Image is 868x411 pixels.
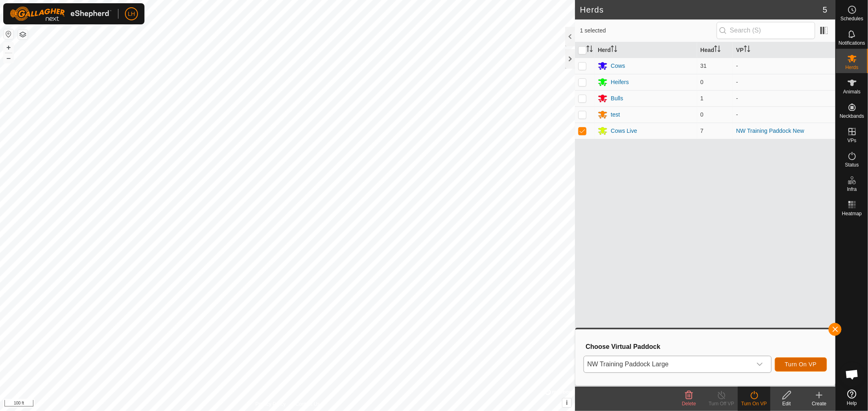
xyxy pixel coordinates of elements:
[580,26,717,35] span: 1 selected
[847,187,857,192] span: Infra
[840,16,863,21] span: Schedules
[4,29,13,39] button: Reset Map
[611,47,617,53] p-sorticon: Activate to sort
[823,4,827,16] span: 5
[847,401,857,406] span: Help
[4,53,13,63] button: –
[611,127,637,135] div: Cows Live
[775,357,827,372] button: Turn On VP
[4,43,13,52] button: +
[700,63,707,69] span: 31
[700,79,704,85] span: 0
[595,42,697,58] th: Herd
[842,211,862,216] span: Heatmap
[700,95,704,102] span: 1
[128,10,135,18] span: LH
[839,41,865,45] span: Notifications
[836,386,868,409] a: Help
[295,400,319,408] a: Contact Us
[566,399,568,406] span: i
[843,89,861,94] span: Animals
[714,47,721,53] p-sorticon: Activate to sort
[586,47,593,53] p-sorticon: Activate to sort
[611,94,623,103] div: Bulls
[10,6,112,21] img: Gallagher Logo
[733,106,835,123] td: -
[733,42,835,58] th: VP
[580,5,823,15] h2: Herds
[845,65,858,70] span: Herds
[700,128,704,134] span: 7
[717,22,815,39] input: Search (S)
[803,400,835,407] div: Create
[256,400,286,408] a: Privacy Policy
[733,90,835,106] td: -
[584,356,752,372] span: NW Training Paddock Large
[847,138,856,143] span: VPs
[611,110,620,119] div: test
[700,111,704,118] span: 0
[738,400,770,407] div: Turn On VP
[840,114,864,119] span: Neckbands
[18,30,28,39] button: Map Layers
[733,58,835,74] td: -
[705,400,738,407] div: Turn Off VP
[697,42,733,58] th: Head
[770,400,803,407] div: Edit
[611,62,625,70] div: Cows
[562,398,571,407] button: i
[733,74,835,90] td: -
[736,128,804,134] a: NW Training Paddock New
[744,47,750,53] p-sorticon: Activate to sort
[682,401,696,407] span: Delete
[752,356,768,372] div: dropdown trigger
[785,361,817,368] span: Turn On VP
[611,78,629,87] div: Heifers
[840,362,864,387] div: Open chat
[586,343,827,350] h3: Choose Virtual Paddock
[845,162,859,167] span: Status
